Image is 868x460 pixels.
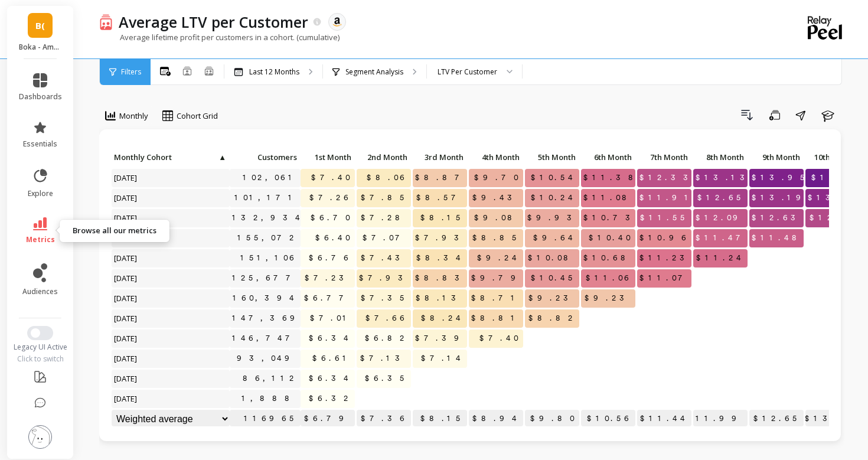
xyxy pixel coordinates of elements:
span: ▲ [217,152,226,162]
span: metrics [26,235,55,244]
span: $11.07 [637,269,694,287]
p: $7.36 [357,410,411,428]
span: $6.70 [308,209,355,227]
span: $7.93 [413,229,470,247]
p: $6.79 [301,410,355,428]
span: audiences [22,287,58,296]
a: 160,394 [230,289,301,307]
a: 147,369 [230,309,306,327]
span: $10.73 [581,209,641,227]
img: api.amazon.svg [332,17,342,27]
span: $11.55 [638,209,691,227]
span: [DATE] [112,209,141,227]
span: $8.71 [469,289,523,307]
span: $8.83 [413,269,471,287]
p: Monthly Cohort [112,149,230,165]
p: 3rd Month [413,149,467,165]
span: [DATE] [112,269,141,287]
span: $6.34 [306,370,355,387]
span: $7.39 [413,329,470,347]
p: $10.56 [581,410,635,428]
span: $11.08 [581,189,638,207]
span: $9.43 [470,189,523,207]
span: Filters [121,67,141,77]
p: 4th Month [469,149,523,165]
span: 10th Month [808,152,856,162]
span: $8.15 [418,209,467,227]
span: $9.93 [525,209,583,227]
p: $12.65 [749,410,804,428]
span: $6.82 [363,329,411,347]
div: Toggle SortBy [637,149,693,167]
span: $6.77 [302,289,355,307]
span: $6.76 [306,249,355,267]
span: $6.35 [363,370,411,387]
p: $11.44 [637,410,691,428]
p: 10th Month [805,149,860,165]
div: Toggle SortBy [805,149,861,167]
span: $7.40 [309,169,355,187]
p: $8.94 [469,410,523,428]
span: $8.82 [526,309,579,327]
p: 6th Month [581,149,635,165]
div: Click to switch [7,354,74,364]
span: [DATE] [112,370,141,387]
a: 132,934 [230,209,306,227]
span: $9.23 [582,289,635,307]
span: [DATE] [112,189,141,207]
span: $12.65 [695,189,748,207]
span: 6th Month [583,152,632,162]
p: 2nd Month [357,149,411,165]
span: 7th Month [639,152,688,162]
a: 125,677 [230,269,302,287]
span: $9.08 [472,209,523,227]
span: $6.61 [310,350,355,367]
img: profile picture [28,425,52,449]
a: 151,106 [238,249,301,267]
span: $11.48 [749,229,808,247]
a: 86,112 [240,370,301,387]
span: [DATE] [112,289,141,307]
div: Toggle SortBy [300,149,356,167]
span: [DATE] [112,169,141,187]
span: 5th Month [527,152,576,162]
span: $7.01 [308,309,355,327]
button: Switch to New UI [27,326,53,340]
span: $14.50 [809,169,860,187]
span: $8.87 [413,169,471,187]
span: B( [35,19,45,32]
span: $7.93 [357,269,414,287]
span: $7.40 [477,329,523,347]
span: $9.79 [469,269,527,287]
span: $8.13 [413,289,467,307]
div: Legacy UI Active [7,342,74,352]
span: [DATE] [112,249,141,267]
span: explore [28,189,53,198]
span: $7.07 [360,229,411,247]
span: $11.23 [637,249,696,267]
span: $7.35 [358,289,411,307]
span: $9.23 [526,289,579,307]
div: Toggle SortBy [111,149,167,167]
span: $12.33 [637,169,699,187]
a: 1,888 [239,390,301,407]
p: Customers [230,149,301,165]
a: 101,171 [232,189,301,207]
div: Toggle SortBy [229,149,285,167]
span: $10.96 [637,229,693,247]
p: 7th Month [637,149,691,165]
p: Last 12 Months [249,67,299,77]
span: 1st Month [303,152,351,162]
span: $9.64 [531,229,579,247]
span: $10.08 [526,249,579,267]
span: $12.09 [693,209,749,227]
span: $7.13 [358,350,411,367]
span: $13.95 [749,169,811,187]
span: $6.34 [306,329,355,347]
span: $10.24 [528,189,579,207]
span: $6.32 [306,390,355,407]
span: $8.06 [364,169,411,187]
p: $9.80 [525,410,579,428]
div: Toggle SortBy [412,149,468,167]
p: Boka - Amazon (Essor) [19,43,62,52]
